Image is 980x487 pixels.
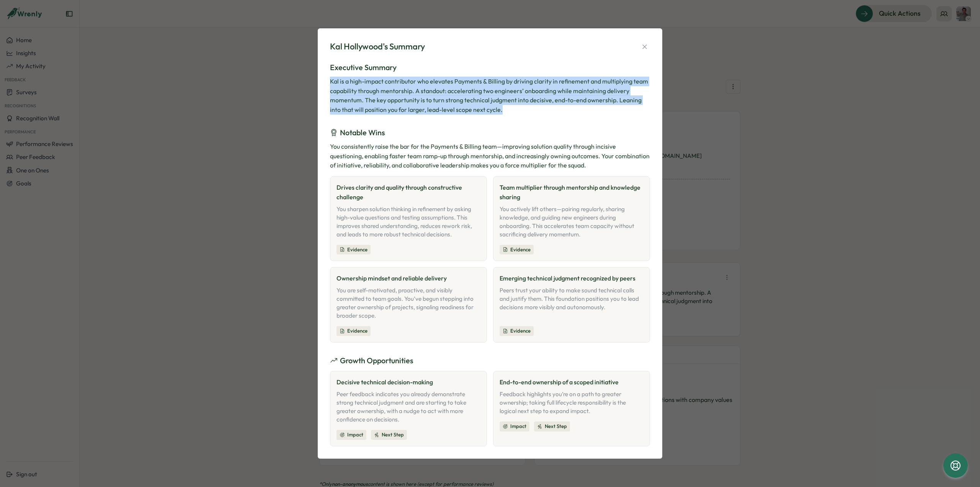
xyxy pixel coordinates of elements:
h4: Emerging technical judgment recognized by peers [500,274,644,283]
h4: Ownership mindset and reliable delivery [336,274,480,283]
h3: Notable Wins [340,127,385,139]
div: You consistently raise the bar for the Payments & Billing team—improving solution quality through... [330,142,650,170]
h4: End-to-end ownership of a scoped initiative [500,377,644,387]
div: Evidence [336,326,371,336]
div: Impact [500,421,529,431]
div: Evidence [500,245,534,255]
div: Peers trust your ability to make sound technical calls and justify them. This foundation position... [500,286,644,312]
h3: Growth Opportunities [340,355,413,367]
div: Kal is a high-impact contributor who elevates Payments & Billing by driving clarity in refinement... [330,77,650,115]
div: Peer feedback indicates you already demonstrate strong technical judgment and are starting to tak... [336,390,480,424]
div: You are self-motivated, proactive, and visibly committed to team goals. You’ve begun stepping int... [336,286,480,320]
div: Evidence [336,245,371,255]
h4: Decisive technical decision-making [336,377,480,387]
h4: Team multiplier through mentorship and knowledge sharing [500,183,644,202]
div: Impact [336,430,366,440]
h4: Drives clarity and quality through constructive challenge [336,183,480,202]
div: Evidence [500,326,534,336]
div: Kal Hollywood's Summary [330,41,425,52]
div: Feedback highlights you’re on a path to greater ownership; taking full lifecycle responsibility i... [500,390,644,415]
div: Next Step [371,430,407,440]
div: Next Step [534,421,570,431]
div: You actively lift others—pairing regularly, sharing knowledge, and guiding new engineers during o... [500,205,644,239]
h3: Executive Summary [330,62,650,74]
div: You sharpen solution thinking in refinement by asking high-value questions and testing assumption... [336,205,480,239]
